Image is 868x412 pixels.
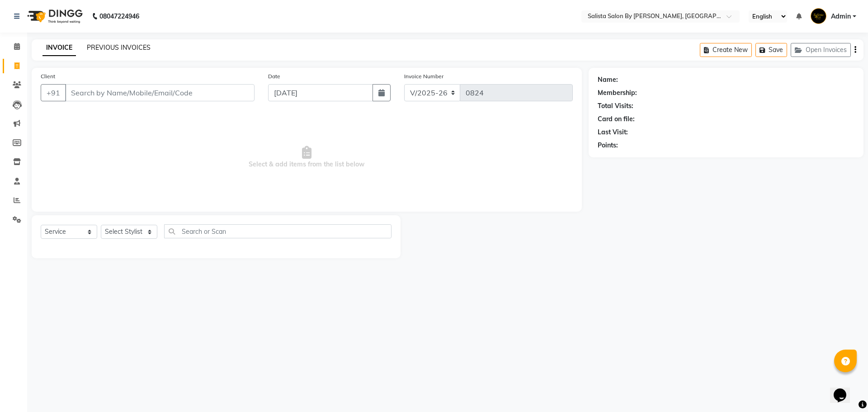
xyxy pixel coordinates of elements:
[598,88,637,98] div: Membership:
[41,84,66,101] button: +91
[598,101,633,111] div: Total Visits:
[41,112,573,203] span: Select & add items from the list below
[831,12,851,21] span: Admin
[791,43,851,57] button: Open Invoices
[268,72,280,81] label: Date
[42,40,76,56] a: INVOICE
[598,75,618,85] div: Name:
[41,72,55,81] label: Client
[164,224,392,238] input: Search or Scan
[598,141,618,150] div: Points:
[755,43,787,57] button: Save
[830,376,859,403] iframe: chat widget
[598,114,635,124] div: Card on file:
[404,72,443,81] label: Invoice Number
[700,43,752,57] button: Create New
[99,4,139,29] b: 08047224946
[811,8,826,24] img: Admin
[23,4,85,29] img: logo
[598,128,628,137] div: Last Visit:
[87,43,151,52] a: PREVIOUS INVOICES
[65,84,255,101] input: Search by Name/Mobile/Email/Code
